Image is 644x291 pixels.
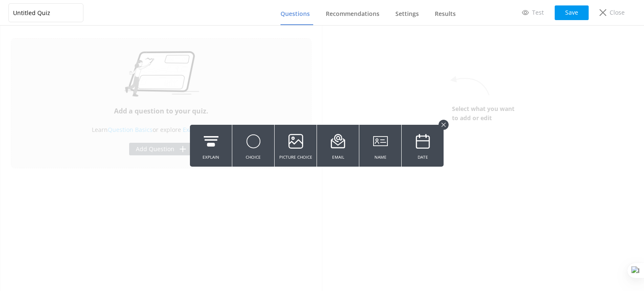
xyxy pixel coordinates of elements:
[326,10,379,18] span: Recommendations
[402,125,444,167] button: Date
[395,10,419,18] span: Settings
[275,125,317,167] button: Picture Choice
[610,8,625,17] p: Close
[435,10,456,18] span: Results
[516,5,550,20] a: Test
[359,125,401,167] button: Name
[190,125,232,167] button: Explain
[532,8,544,17] p: Test
[555,5,589,20] button: Save
[317,125,359,167] button: Email
[280,10,310,18] span: Questions
[232,125,274,167] button: Choice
